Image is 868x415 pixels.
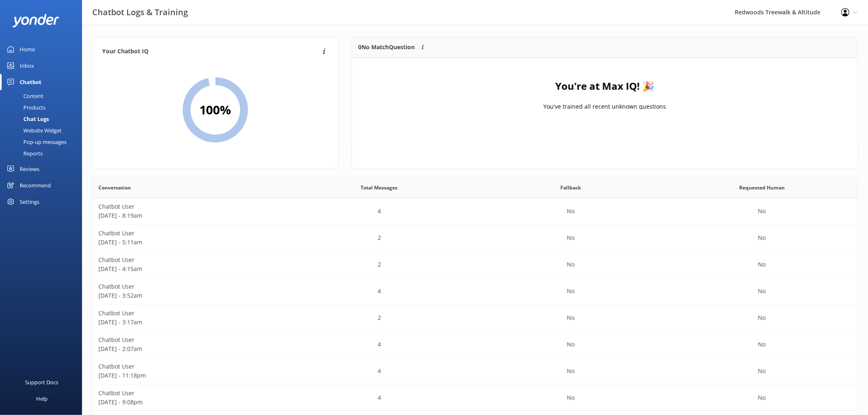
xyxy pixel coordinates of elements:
[98,389,278,398] p: Chatbot User
[98,229,278,238] p: Chatbot User
[567,287,575,296] p: No
[758,207,766,216] p: No
[20,161,39,177] div: Reviews
[92,358,858,385] div: row
[5,113,49,125] div: Chat Logs
[98,291,278,300] p: [DATE] - 3:52am
[5,102,82,113] a: Products
[567,340,575,349] p: No
[739,184,785,192] span: Requested Human
[544,102,666,111] p: You've trained all recent unknown questions
[20,57,34,74] div: Inbox
[102,47,320,56] h4: Your Chatbot IQ
[98,184,131,192] span: Conversation
[378,340,381,349] p: 4
[98,398,278,407] p: [DATE] - 9:08pm
[98,335,278,344] p: Chatbot User
[567,367,575,376] p: No
[25,374,59,390] div: Support Docs
[758,233,766,242] p: No
[98,282,278,291] p: Chatbot User
[555,78,655,94] h4: You're at Max IQ! 🎉
[758,313,766,322] p: No
[378,233,381,242] p: 2
[92,305,858,331] div: row
[567,313,575,322] p: No
[20,194,39,210] div: Settings
[378,393,381,402] p: 4
[12,14,59,27] img: yonder-white-logo.png
[758,260,766,269] p: No
[98,344,278,353] p: [DATE] - 2:07am
[199,100,231,120] h2: 100 %
[5,90,43,102] div: Content
[20,74,41,90] div: Chatbot
[361,184,398,192] span: Total Messages
[378,207,381,216] p: 4
[92,385,858,411] div: row
[567,233,575,242] p: No
[352,58,858,140] div: grid
[758,287,766,296] p: No
[92,6,188,19] h3: Chatbot Logs & Training
[98,309,278,318] p: Chatbot User
[92,225,858,251] div: row
[20,177,51,194] div: Recommend
[5,148,82,159] a: Reports
[92,331,858,358] div: row
[5,125,82,136] a: Website Widget
[5,136,82,148] a: Pop-up messages
[98,265,278,274] p: [DATE] - 4:15am
[5,90,82,102] a: Content
[92,251,858,278] div: row
[378,260,381,269] p: 2
[758,367,766,376] p: No
[92,278,858,305] div: row
[758,393,766,402] p: No
[758,340,766,349] p: No
[98,255,278,265] p: Chatbot User
[5,125,62,136] div: Website Widget
[358,43,415,52] p: 0 No Match Question
[92,198,858,225] div: row
[378,367,381,376] p: 4
[98,318,278,327] p: [DATE] - 3:17am
[378,287,381,296] p: 4
[378,313,381,322] p: 2
[5,136,66,148] div: Pop-up messages
[98,371,278,380] p: [DATE] - 11:18pm
[567,393,575,402] p: No
[567,207,575,216] p: No
[98,362,278,371] p: Chatbot User
[36,390,48,407] div: Help
[98,238,278,247] p: [DATE] - 5:11am
[560,184,581,192] span: Fallback
[5,113,82,125] a: Chat Logs
[20,41,35,57] div: Home
[567,260,575,269] p: No
[98,211,278,220] p: [DATE] - 8:19am
[5,102,46,113] div: Products
[5,148,43,159] div: Reports
[98,202,278,211] p: Chatbot User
